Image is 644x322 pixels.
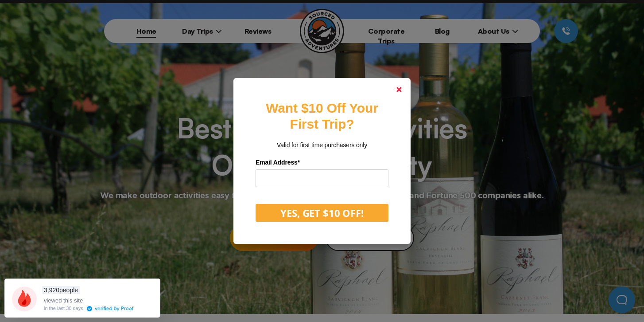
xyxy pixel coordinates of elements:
span: Valid for first time purchasers only [277,141,367,149]
span: people [42,286,80,294]
span: 3,920 [44,287,59,294]
span: viewed this site [44,297,83,304]
span: Required [298,159,300,166]
div: in the last 30 days [44,306,83,311]
button: YES, GET $10 OFF! [256,204,388,222]
a: Close [388,79,410,100]
strong: Want $10 Off Your First Trip? [266,101,378,131]
label: Email Address [256,156,388,169]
